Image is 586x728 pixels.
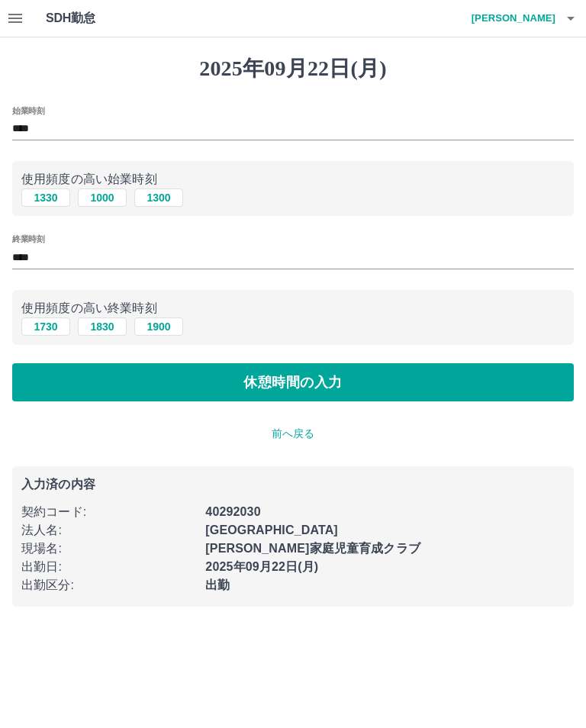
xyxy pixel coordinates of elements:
[78,188,127,207] button: 1000
[134,188,183,207] button: 1300
[21,540,196,558] p: 現場名 :
[21,503,196,521] p: 契約コード :
[205,523,338,536] b: [GEOGRAPHIC_DATA]
[12,234,44,245] label: 終業時刻
[205,542,420,555] b: [PERSON_NAME]家庭児童育成クラブ
[134,317,183,336] button: 1900
[21,521,196,540] p: 法人名 :
[205,560,318,573] b: 2025年09月22日(月)
[205,578,230,591] b: 出勤
[205,505,260,518] b: 40292030
[12,105,44,116] label: 始業時刻
[12,363,574,401] button: 休憩時間の入力
[12,56,574,82] h1: 2025年09月22日(月)
[21,478,565,491] p: 入力済の内容
[21,576,196,594] p: 出勤区分 :
[78,317,127,336] button: 1830
[21,188,70,207] button: 1330
[12,426,574,442] p: 前へ戻る
[21,558,196,576] p: 出勤日 :
[21,170,565,188] p: 使用頻度の高い始業時刻
[21,317,70,336] button: 1730
[21,299,565,317] p: 使用頻度の高い終業時刻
